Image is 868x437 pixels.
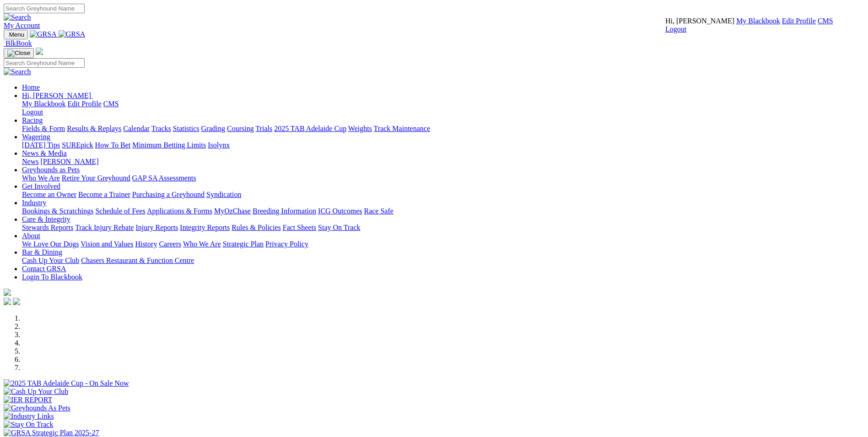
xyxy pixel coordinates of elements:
[22,125,65,132] a: Fields & Form
[22,92,93,99] a: Hi, [PERSON_NAME]
[22,240,79,248] a: We Love Our Dogs
[22,232,40,240] a: About
[22,257,864,265] div: Bar & Dining
[22,83,40,91] a: Home
[348,125,372,132] a: Weights
[4,30,28,39] button: Toggle navigation
[22,158,38,165] a: News
[123,125,150,132] a: Calendar
[78,191,130,198] a: Become a Trainer
[665,17,833,33] div: My Account
[68,100,102,108] a: Edit Profile
[5,39,32,47] span: BlkBook
[22,158,864,166] div: News & Media
[318,224,360,231] a: Stay On Track
[4,48,34,58] button: Toggle navigation
[22,207,864,215] div: Industry
[13,298,20,305] img: twitter.svg
[206,191,241,198] a: Syndication
[40,158,98,165] a: [PERSON_NAME]
[665,25,686,33] a: Logout
[818,17,833,25] a: CMS
[22,224,73,231] a: Stewards Reports
[4,298,11,305] img: facebook.svg
[22,248,62,256] a: Bar & Dining
[4,58,85,68] input: Search
[4,289,11,296] img: logo-grsa-white.png
[36,48,43,55] img: logo-grsa-white.png
[665,17,734,25] span: Hi, [PERSON_NAME]
[183,240,221,248] a: Who We Are
[22,191,864,199] div: Get Involved
[22,92,91,99] span: Hi, [PERSON_NAME]
[4,421,53,429] img: Stay On Track
[4,379,129,388] img: 2025 TAB Adelaide Cup - On Sale Now
[22,116,43,124] a: Racing
[62,141,93,149] a: SUREpick
[22,191,76,198] a: Become an Owner
[147,207,212,215] a: Applications & Forms
[201,125,225,132] a: Grading
[151,125,171,132] a: Tracks
[214,207,251,215] a: MyOzChase
[81,240,133,248] a: Vision and Values
[364,207,393,215] a: Race Safe
[22,265,66,273] a: Contact GRSA
[4,396,52,404] img: IER REPORT
[223,240,264,248] a: Strategic Plan
[782,17,816,25] a: Edit Profile
[132,174,196,182] a: GAP SA Assessments
[132,141,206,149] a: Minimum Betting Limits
[22,141,60,149] a: [DATE] Tips
[232,224,281,231] a: Rules & Policies
[22,108,43,116] a: Logout
[7,49,30,57] img: Close
[75,224,134,231] a: Track Injury Rebate
[4,4,85,13] input: Search
[22,141,864,149] div: Wagering
[253,207,316,215] a: Breeding Information
[4,412,54,421] img: Industry Links
[22,240,864,248] div: About
[374,125,430,132] a: Track Maintenance
[132,191,205,198] a: Purchasing a Greyhound
[274,125,346,132] a: 2025 TAB Adelaide Cup
[173,125,199,132] a: Statistics
[736,17,780,25] a: My Blackbook
[4,404,70,412] img: Greyhounds As Pets
[4,429,99,437] img: GRSA Strategic Plan 2025-27
[208,141,230,149] a: Isolynx
[22,149,67,157] a: News & Media
[135,224,178,231] a: Injury Reports
[159,240,181,248] a: Careers
[22,125,864,133] div: Racing
[22,224,864,232] div: Care & Integrity
[135,240,157,248] a: History
[9,31,24,38] span: Menu
[22,273,82,281] a: Login To Blackbook
[95,207,145,215] a: Schedule of Fees
[318,207,362,215] a: ICG Outcomes
[22,174,60,182] a: Who We Are
[81,257,194,264] a: Chasers Restaurant & Function Centre
[22,100,864,116] div: Hi, [PERSON_NAME]
[22,133,50,141] a: Wagering
[62,174,130,182] a: Retire Your Greyhound
[22,257,79,264] a: Cash Up Your Club
[22,166,80,174] a: Greyhounds as Pets
[4,68,31,76] img: Search
[22,207,93,215] a: Bookings & Scratchings
[30,30,57,38] img: GRSA
[255,125,272,132] a: Trials
[227,125,254,132] a: Coursing
[22,199,46,207] a: Industry
[4,22,40,29] a: My Account
[59,30,86,38] img: GRSA
[22,182,60,190] a: Get Involved
[4,13,31,22] img: Search
[4,39,32,47] a: BlkBook
[103,100,119,108] a: CMS
[283,224,316,231] a: Fact Sheets
[180,224,230,231] a: Integrity Reports
[22,215,70,223] a: Care & Integrity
